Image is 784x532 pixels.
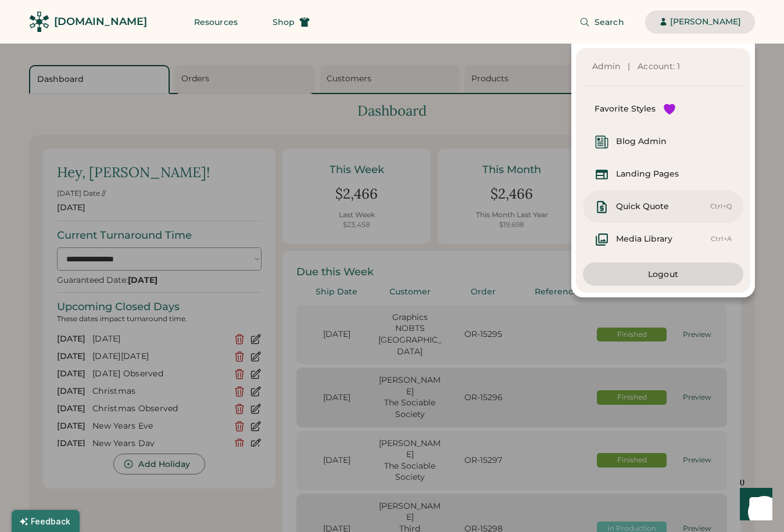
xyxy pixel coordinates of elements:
img: Rendered Logo - Screens [29,12,49,32]
div: Blog Admin [616,136,667,148]
div: Landing Pages [616,168,679,180]
div: Ctrl+Q [710,202,732,211]
iframe: Front Chat [729,480,779,530]
span: Shop [273,18,295,26]
span: Search [595,18,624,26]
div: [DOMAIN_NAME] [54,15,147,29]
button: Logout [583,263,743,286]
button: Resources [180,10,252,34]
div: Media Library [616,233,672,245]
div: Ctrl+A [711,235,732,244]
button: Search [565,10,638,34]
div: Admin | Account: 1 [592,61,734,73]
div: [PERSON_NAME] [670,16,741,28]
div: Favorite Styles [595,103,656,115]
button: Shop [259,10,324,34]
div: Quick Quote [616,201,669,213]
